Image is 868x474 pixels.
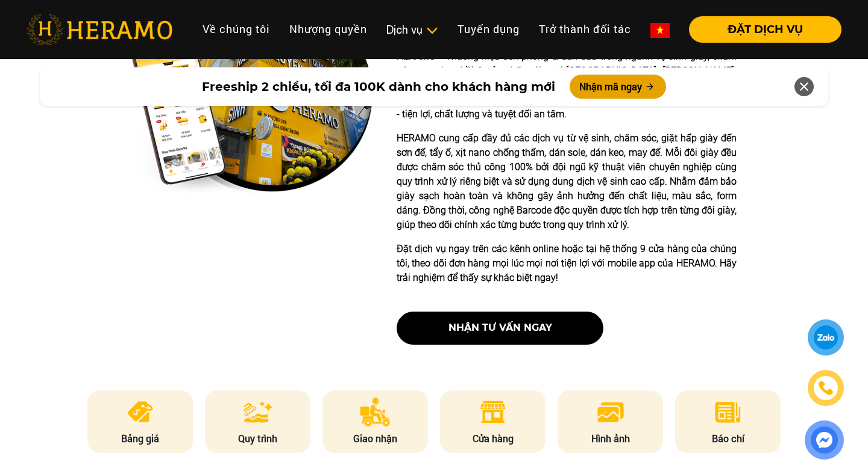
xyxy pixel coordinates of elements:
p: Giao nhận [322,431,429,446]
p: Bảng giá [87,431,193,446]
img: subToggleIcon [426,25,438,37]
span: Freeship 2 chiều, tối đa 100K dành cho khách hàng mới [202,78,555,96]
a: phone-icon [810,372,842,404]
button: nhận tư vấn ngay [397,312,603,345]
img: process.png [244,398,272,426]
a: Nhượng quyền [280,16,377,42]
img: phone-icon [818,380,834,396]
img: store.png [478,398,508,426]
button: ĐẶT DỊCH VỤ [689,16,841,43]
p: Cửa hàng [440,431,546,446]
p: Hình ảnh [558,431,664,446]
p: Đặt dịch vụ ngay trên các kênh online hoặc tại hệ thống 9 cửa hàng của chúng tôi, theo dõi đơn hà... [397,242,737,285]
p: Báo chí [675,431,781,446]
img: pricing.png [125,398,155,426]
img: news.png [713,398,743,426]
a: Trở thành đối tác [529,16,641,42]
a: ĐẶT DỊCH VỤ [679,24,841,35]
a: Về chúng tôi [193,16,280,42]
img: delivery.png [360,398,391,426]
a: Tuyển dụng [448,16,529,42]
div: Dịch vụ [386,22,438,38]
p: HERAMO cung cấp đầy đủ các dịch vụ từ vệ sinh, chăm sóc, giặt hấp giày đến sơn đế, tẩy ố, xịt nan... [397,131,737,232]
img: image.png [596,398,625,426]
p: Quy trình [205,431,311,446]
img: heramo-logo.png [27,14,172,45]
img: vn-flag.png [650,23,670,38]
button: Nhận mã ngay [570,75,666,99]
